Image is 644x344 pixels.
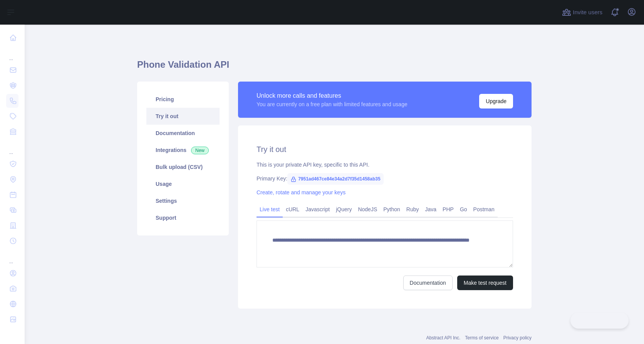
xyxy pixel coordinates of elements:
[146,142,220,159] a: Integrations New
[560,6,604,18] button: Invite users
[426,335,461,341] a: Abstract API Inc.
[6,140,18,155] div: ...
[257,161,513,169] div: This is your private API key, specific to this API.
[355,203,380,215] a: NodeJS
[403,276,453,290] a: Documentation
[146,209,220,226] a: Support
[439,203,457,215] a: PHP
[457,276,513,290] button: Make test request
[6,249,18,265] div: ...
[257,189,345,195] a: Create, rotate and manage your keys
[403,203,422,215] a: Ruby
[333,203,355,215] a: jQuery
[146,192,220,209] a: Settings
[283,203,302,215] a: cURL
[146,159,220,175] a: Bulk upload (CSV)
[191,147,209,154] span: New
[6,46,18,62] div: ...
[503,335,532,341] a: Privacy policy
[137,58,532,77] h1: Phone Validation API
[287,173,384,185] span: 7951ad467ce84e34a2d7f35d1458ab35
[380,203,403,215] a: Python
[470,203,498,215] a: Postman
[457,203,470,215] a: Go
[257,175,513,182] div: Primary Key:
[257,203,283,215] a: Live test
[257,91,408,100] div: Unlock more calls and features
[257,100,408,108] div: You are currently on a free plan with limited features and usage
[146,125,220,142] a: Documentation
[146,91,220,108] a: Pricing
[479,94,513,109] button: Upgrade
[302,203,333,215] a: Javascript
[257,144,513,155] h2: Try it out
[422,203,440,215] a: Java
[465,335,498,341] a: Terms of service
[146,108,220,125] a: Try it out
[146,175,220,192] a: Usage
[570,312,629,329] iframe: Toggle Customer Support
[573,8,602,17] span: Invite users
